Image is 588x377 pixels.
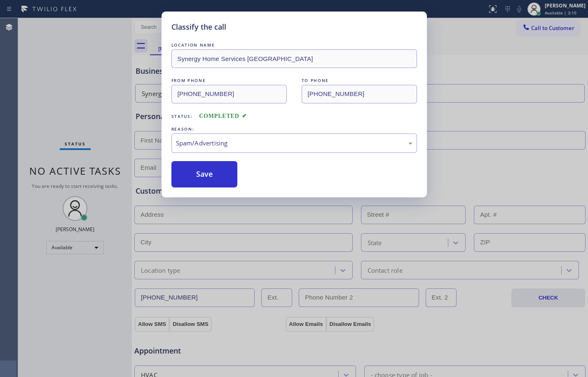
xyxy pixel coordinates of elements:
[171,76,287,85] div: FROM PHONE
[302,76,417,85] div: TO PHONE
[171,85,287,103] input: From phone
[171,21,226,33] h5: Classify the call
[176,138,412,148] div: Spam/Advertising
[199,113,247,119] span: COMPLETED
[171,125,417,133] div: REASON:
[171,41,417,49] div: LOCATION NAME
[171,113,193,119] span: Status:
[302,85,417,103] input: To phone
[171,161,238,187] button: Save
